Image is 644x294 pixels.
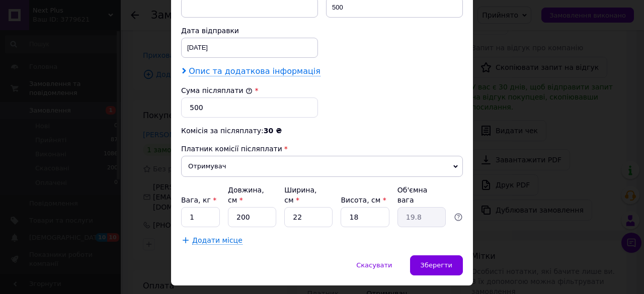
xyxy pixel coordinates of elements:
label: Сума післяплати [181,86,253,94]
label: Ширина, см [284,186,316,204]
span: Платник комісії післяплати [181,145,282,153]
span: 30 ₴ [264,127,282,135]
div: Комісія за післяплату: [181,126,463,136]
span: Зберегти [421,261,452,269]
label: Довжина, см [228,186,264,204]
label: Висота, см [341,196,386,204]
span: Опис та додаткова інформація [189,66,320,76]
span: Додати місце [192,236,243,245]
span: Скасувати [356,261,392,269]
div: Об'ємна вага [397,185,446,205]
div: Дата відправки [181,26,318,36]
span: Отримувач [181,156,463,177]
label: Вага, кг [181,196,216,204]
